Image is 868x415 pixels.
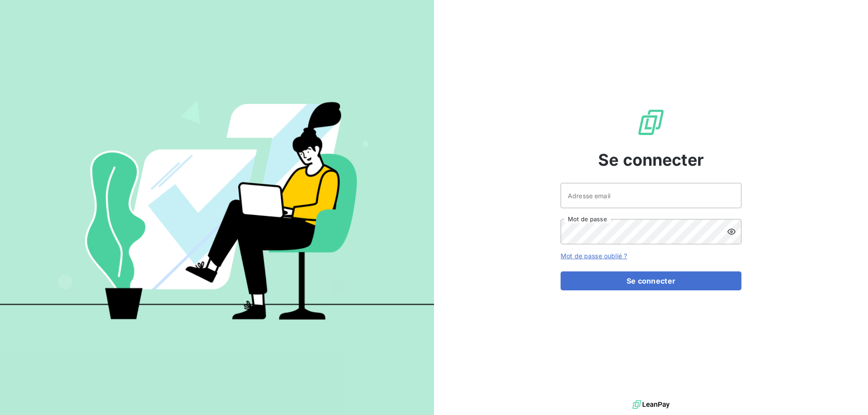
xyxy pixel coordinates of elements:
[637,108,665,137] img: Logo LeanPay
[598,148,704,172] span: Se connecter
[561,271,741,290] button: Se connecter
[632,398,670,411] img: logo
[561,183,741,208] input: placeholder
[561,252,627,260] a: Mot de passe oublié ?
